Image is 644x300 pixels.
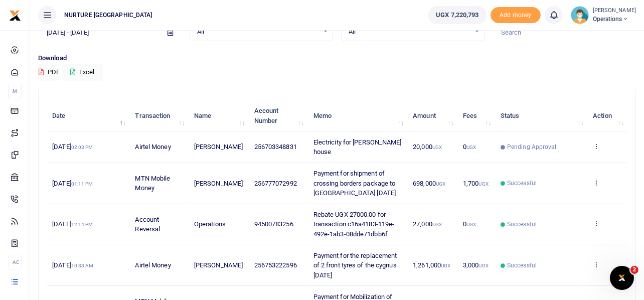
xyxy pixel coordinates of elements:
span: [DATE] [52,261,93,269]
small: UGX [466,144,476,150]
li: Toup your wallet [491,7,541,24]
span: Airtel Money [135,261,171,269]
span: Payment for the replacement of 2 front tyres of the cygnus [DATE] [313,252,397,279]
span: Airtel Money [135,143,171,151]
span: 1,700 [463,180,489,187]
small: UGX [432,222,442,227]
span: 256777072992 [254,180,297,187]
img: profile-user [571,6,589,24]
th: Date: activate to sort column descending [47,100,129,131]
button: PDF [38,64,60,81]
span: 3,000 [463,261,489,269]
th: Account Number: activate to sort column ascending [248,100,307,131]
span: All [197,27,318,37]
small: UGX [466,222,476,227]
th: Name: activate to sort column ascending [189,100,249,131]
a: UGX 7,220,793 [428,6,486,24]
span: 256753222596 [254,261,297,269]
small: UGX [432,144,442,150]
th: Amount: activate to sort column ascending [407,100,457,131]
span: 698,000 [413,180,445,187]
a: profile-user [PERSON_NAME] Operations [571,6,636,24]
small: 10:33 AM [71,263,94,268]
span: [PERSON_NAME] [194,180,243,187]
span: Successful [507,261,537,270]
span: 20,000 [413,143,442,151]
span: Rebate UGX 27000.00 for transaction c16a4183-119e-492e-1ab3-08dde71dbb6f [313,211,395,238]
span: Successful [507,179,537,188]
span: 94500783256 [254,220,293,228]
p: Download [38,53,636,64]
span: [DATE] [52,220,93,228]
span: NURTURE [GEOGRAPHIC_DATA] [60,11,156,20]
th: Fees: activate to sort column ascending [457,100,495,131]
small: UGX [436,181,445,187]
small: 12:14 PM [71,222,93,227]
span: [PERSON_NAME] [194,261,243,269]
span: Electricity for [PERSON_NAME] house [313,138,402,156]
span: 2 [630,266,638,274]
li: Ac [8,254,22,270]
span: UGX 7,220,793 [436,10,478,20]
span: All [349,27,470,37]
th: Status: activate to sort column ascending [495,100,587,131]
span: 1,261,000 [413,261,450,269]
span: [PERSON_NAME] [194,143,243,151]
span: [DATE] [52,180,93,187]
th: Memo: activate to sort column ascending [308,100,408,131]
small: 02:03 PM [71,144,93,150]
span: Payment for shipment of crossing borders package to [GEOGRAPHIC_DATA] [DATE] [313,170,396,197]
span: 0 [463,143,476,151]
a: logo-small logo-large logo-large [9,11,21,19]
button: Excel [62,64,103,81]
input: Search [493,24,636,41]
th: Action: activate to sort column ascending [587,100,627,131]
input: select period [38,24,159,41]
span: 0 [463,220,476,228]
span: Successful [507,220,537,229]
small: [PERSON_NAME] [593,7,636,15]
small: UGX [479,181,489,187]
small: UGX [479,263,489,268]
small: 01:11 PM [71,181,93,187]
th: Transaction: activate to sort column ascending [129,100,188,131]
span: 256703348831 [254,143,297,151]
span: Operations [194,220,226,228]
span: Operations [593,15,636,24]
li: M [8,83,22,99]
span: Pending Approval [507,142,557,152]
span: MTN Mobile Money [135,175,170,192]
span: 27,000 [413,220,442,228]
li: Wallet ballance [424,6,490,24]
span: Account Reversal [135,216,160,233]
small: UGX [441,263,450,268]
a: Add money [491,11,541,18]
img: logo-small [9,10,21,22]
iframe: Intercom live chat [610,266,634,290]
span: Add money [491,7,541,24]
span: [DATE] [52,143,93,151]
